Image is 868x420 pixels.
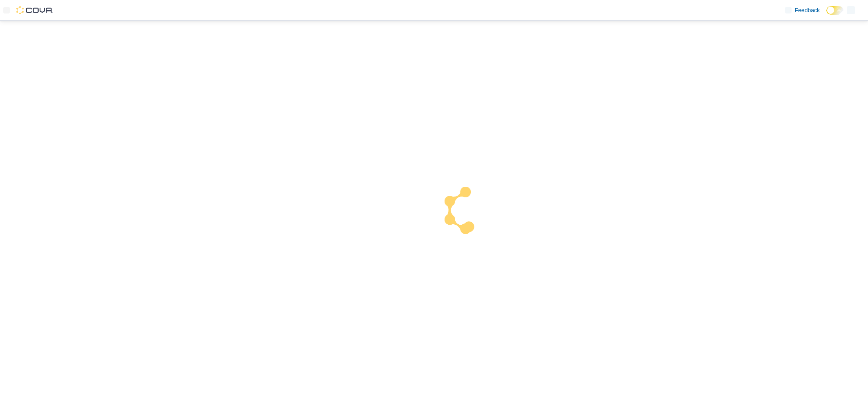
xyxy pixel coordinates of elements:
a: Feedback [782,2,823,18]
span: Feedback [795,6,820,14]
input: Dark Mode [826,6,843,15]
img: cova-loader [434,181,495,242]
span: Dark Mode [826,15,827,15]
img: Cova [16,6,53,14]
